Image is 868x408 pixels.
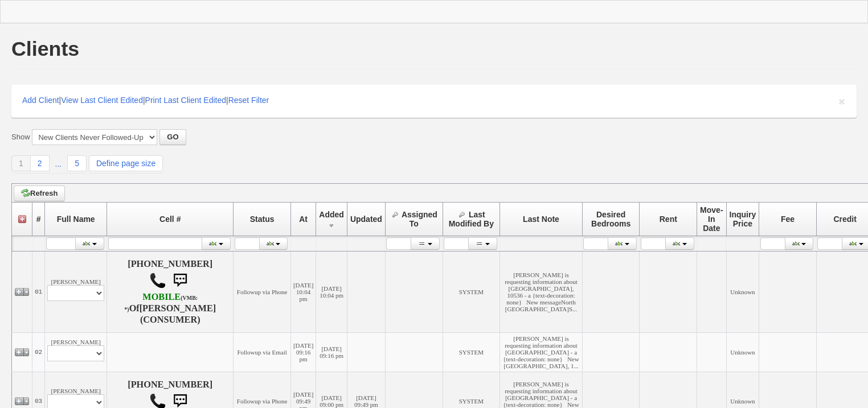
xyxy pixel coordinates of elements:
[159,129,186,145] button: GO
[234,252,291,333] td: Followup via Phone
[500,333,583,372] td: [PERSON_NAME] is requesting information about [GEOGRAPHIC_DATA] - a {text-decoration: none} New [...
[45,333,107,372] td: [PERSON_NAME]
[89,155,163,171] a: Define page size
[11,85,857,118] div: | | |
[726,333,759,372] td: Unknown
[402,210,437,228] span: Assigned To
[660,215,677,224] span: Rent
[50,156,68,171] a: ...
[290,333,316,372] td: [DATE] 09:16 pm
[45,252,107,333] td: [PERSON_NAME]
[57,215,95,224] span: Full Name
[140,303,216,314] b: [PERSON_NAME]
[443,333,500,372] td: SYSTEM
[11,155,31,171] a: 1
[228,96,269,105] a: Reset Filter
[591,210,630,228] span: Desired Bedrooms
[32,203,45,236] th: #
[145,96,226,105] a: Print Last Client Edited
[250,215,275,224] span: Status
[22,96,59,105] a: Add Client
[449,210,494,228] span: Last Modified By
[109,259,231,325] h4: [PHONE_NUMBER] Of (CONSUMER)
[316,252,347,333] td: [DATE] 10:04 pm
[234,333,291,372] td: Followup via Email
[781,215,795,224] span: Fee
[523,215,559,224] span: Last Note
[124,292,198,314] b: Verizon Wireless
[32,252,45,333] td: 01
[319,210,344,219] span: Added
[316,333,347,372] td: [DATE] 09:16 pm
[350,215,382,224] span: Updated
[11,132,30,142] label: Show
[11,39,79,59] h1: Clients
[290,252,316,333] td: [DATE] 10:04 pm
[169,269,191,292] img: sms.png
[299,215,308,224] span: At
[730,210,756,228] span: Inquiry Price
[32,333,45,372] td: 02
[833,215,856,224] span: Credit
[31,155,50,171] a: 2
[700,205,723,233] span: Move-In Date
[14,186,65,201] a: Refresh
[67,155,87,171] a: 5
[159,215,181,224] span: Cell #
[61,96,143,105] a: View Last Client Edited
[726,252,759,333] td: Unknown
[500,252,583,333] td: [PERSON_NAME] is requesting information about [GEOGRAPHIC_DATA], 10536 - a {text-decoration: none...
[149,272,166,289] img: call.png
[443,252,500,333] td: SYSTEM
[142,292,181,302] font: MOBILE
